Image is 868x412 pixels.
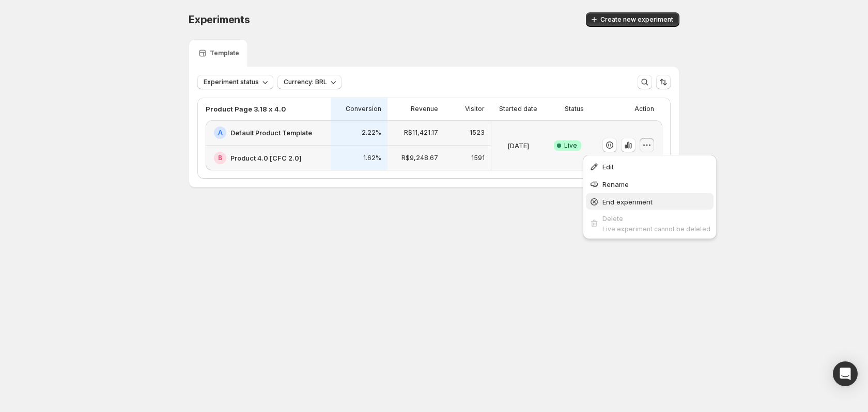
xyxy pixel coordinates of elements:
span: End experiment [602,198,653,206]
p: 1523 [470,129,485,137]
h2: B [218,154,222,162]
span: Live experiment cannot be deleted [602,225,710,233]
span: Rename [602,180,629,188]
div: Open Intercom Messenger [833,361,858,386]
p: 1.62% [363,154,381,162]
button: DeleteLive experiment cannot be deleted [586,211,714,236]
div: Delete [602,213,710,224]
button: Experiment status [197,75,273,89]
h2: Default Product Template [230,128,312,138]
p: Action [634,105,654,113]
p: Template [210,49,239,57]
p: [DATE] [507,140,529,151]
button: Currency: BRL [277,75,342,89]
span: Experiment status [204,78,259,86]
button: Create new experiment [586,12,679,27]
p: 2.22% [362,129,381,137]
span: Create new experiment [600,15,673,24]
span: Currency: BRL [284,78,327,86]
p: Status [565,105,584,113]
p: R$11,421.17 [404,129,438,137]
p: R$9,248.67 [401,154,438,162]
span: Live [564,141,577,150]
span: Edit [602,163,614,171]
h2: A [218,129,223,137]
p: Conversion [346,105,381,113]
span: Experiments [189,13,250,26]
button: Rename [586,176,714,192]
p: Started date [499,105,537,113]
p: Product Page 3.18 x 4.0 [206,104,286,114]
p: 1591 [471,154,485,162]
button: Sort the results [656,75,671,89]
button: End experiment [586,193,714,210]
button: Edit [586,158,714,175]
h2: Product 4.0 [CFC 2.0] [230,153,302,163]
p: Visitor [465,105,485,113]
p: Revenue [411,105,438,113]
